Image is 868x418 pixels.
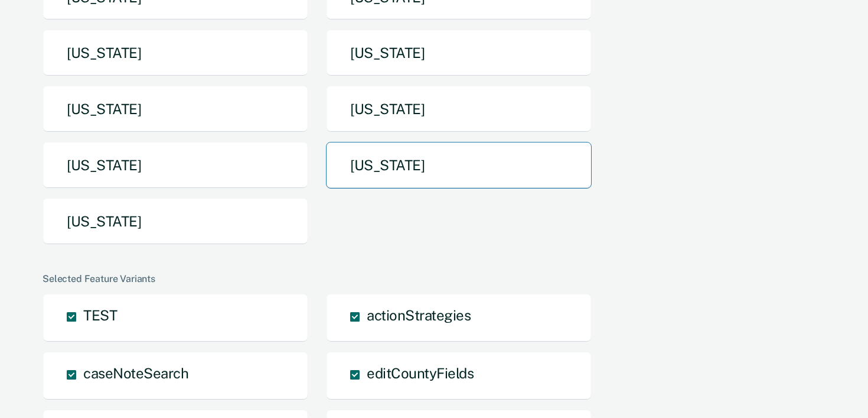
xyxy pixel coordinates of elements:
button: [US_STATE] [43,142,308,189]
button: [US_STATE] [43,86,308,132]
span: TEST [83,307,117,323]
button: [US_STATE] [326,142,592,189]
span: editCountyFields [367,365,474,381]
span: actionStrategies [367,307,471,323]
span: caseNoteSearch [83,365,188,381]
button: [US_STATE] [43,30,308,76]
button: [US_STATE] [326,30,592,76]
div: Selected Feature Variants [43,273,821,284]
button: [US_STATE] [43,198,308,245]
button: [US_STATE] [326,86,592,132]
